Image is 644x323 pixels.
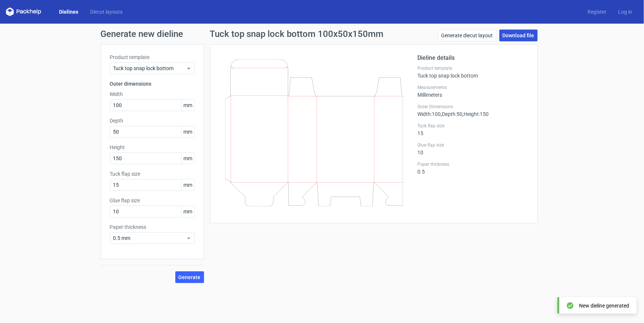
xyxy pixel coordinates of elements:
span: mm [182,100,194,111]
span: Generate [179,275,201,280]
div: 10 [418,142,528,155]
div: 0.5 [418,161,528,175]
h2: Dieline details [418,54,528,62]
span: mm [182,206,194,217]
label: Height [110,144,195,151]
span: Tuck top snap lock bottom [113,65,186,72]
h1: Generate new dieline [101,30,544,38]
div: 15 [418,123,528,136]
label: Width [110,90,195,98]
span: mm [182,126,194,137]
label: Glue flap size [418,142,528,148]
label: Tuck flap size [110,170,195,178]
span: , Depth : 50 [441,111,463,117]
div: Millimeters [418,85,528,98]
a: Generate diecut layout [438,30,496,41]
div: New dieline generated [579,302,629,309]
a: Register [582,8,612,16]
a: Diecut layouts [84,8,128,16]
label: Measurements [418,85,528,90]
label: Paper thickness [110,223,195,231]
span: Width : 100 [418,111,441,117]
span: , Height : 150 [463,111,489,117]
div: Tuck top snap lock bottom [418,65,528,79]
label: Tuck flap size [418,123,528,129]
a: Log in [612,8,638,16]
a: Dielines [53,8,84,16]
span: 0.5 mm [113,234,186,242]
h1: Tuck top snap lock bottom 100x50x150mm [210,30,384,38]
h3: Outer dimensions [110,80,195,87]
label: Depth [110,117,195,124]
label: Paper thickness [418,161,528,167]
button: Generate [175,271,204,283]
label: Glue flap size [110,197,195,204]
label: Product template [418,65,528,71]
label: Product template [110,54,195,61]
span: mm [182,153,194,164]
a: Download file [499,30,538,41]
span: mm [182,179,194,190]
label: Outer Dimensions [418,104,528,110]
